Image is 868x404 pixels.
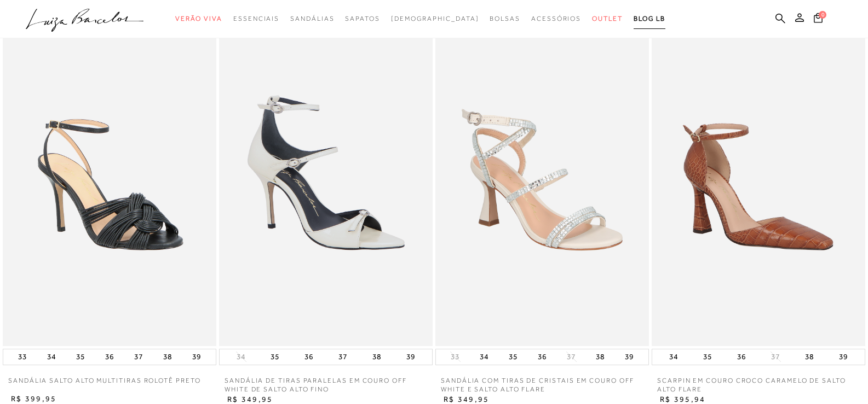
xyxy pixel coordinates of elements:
[652,26,865,346] img: SCARPIN EM COURO CROCO CARAMELO DE SALTO ALTO FLARE
[435,376,649,395] a: SANDÁLIA COM TIRAS DE CRISTAIS EM COURO OFF WHITE E SALTO ALTO FLARE
[15,349,30,365] button: 33
[175,9,222,29] a: categoryNavScreenReaderText
[444,395,489,403] span: R$ 349,95
[345,15,380,22] span: Sapatos
[592,9,623,29] a: categoryNavScreenReaderText
[564,352,579,362] button: 37
[44,349,59,365] button: 34
[219,26,433,346] img: SANDÁLIA DE TIRAS PARALELAS EM COURO OFF WHITE DE SALTO ALTO FINO
[819,11,826,19] span: 0
[335,349,350,365] button: 37
[700,349,715,365] button: 35
[531,15,581,22] span: Acessórios
[369,349,384,365] button: 38
[189,349,204,365] button: 39
[447,352,463,362] button: 33
[3,26,216,346] img: SANDÁLIA SALTO ALTO MULTITIRAS ROLOTÊ PRETO
[290,15,334,22] span: Sandálias
[290,9,334,29] a: categoryNavScreenReaderText
[175,15,222,22] span: Verão Viva
[768,352,783,362] button: 37
[634,9,665,29] a: BLOG LB
[666,349,681,365] button: 34
[219,376,433,395] a: SANDÁLIA DE TIRAS PARALELAS EM COURO OFF WHITE DE SALTO ALTO FINO
[3,376,206,394] a: SANDÁLIA SALTO ALTO MULTITIRAS ROLOTÊ PRETO
[592,15,623,22] span: Outlet
[490,9,520,29] a: categoryNavScreenReaderText
[301,349,317,365] button: 36
[634,15,665,22] span: BLOG LB
[345,9,380,29] a: categoryNavScreenReaderText
[227,395,273,403] span: R$ 349,95
[435,26,649,346] img: SANDÁLIA COM TIRAS DE CRISTAIS EM COURO OFF WHITE E SALTO ALTO FLARE
[131,349,146,365] button: 37
[73,349,88,365] button: 35
[391,15,479,22] span: [DEMOGRAPHIC_DATA]
[593,349,608,365] button: 38
[233,15,279,22] span: Essenciais
[531,9,581,29] a: categoryNavScreenReaderText
[660,395,705,403] span: R$ 395,94
[233,352,249,362] button: 34
[267,349,283,365] button: 35
[534,349,550,365] button: 36
[505,349,521,365] button: 35
[160,349,175,365] button: 38
[810,12,826,27] button: 0
[490,15,520,22] span: Bolsas
[403,349,418,365] button: 39
[391,9,479,29] a: noSubCategoriesText
[802,349,817,365] button: 38
[476,349,492,365] button: 34
[233,9,279,29] a: categoryNavScreenReaderText
[11,394,56,403] span: R$ 399,95
[622,349,637,365] button: 39
[102,349,117,365] button: 36
[652,376,865,395] a: SCARPIN EM COURO CROCO CARAMELO DE SALTO ALTO FLARE
[734,349,749,365] button: 36
[836,349,851,365] button: 39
